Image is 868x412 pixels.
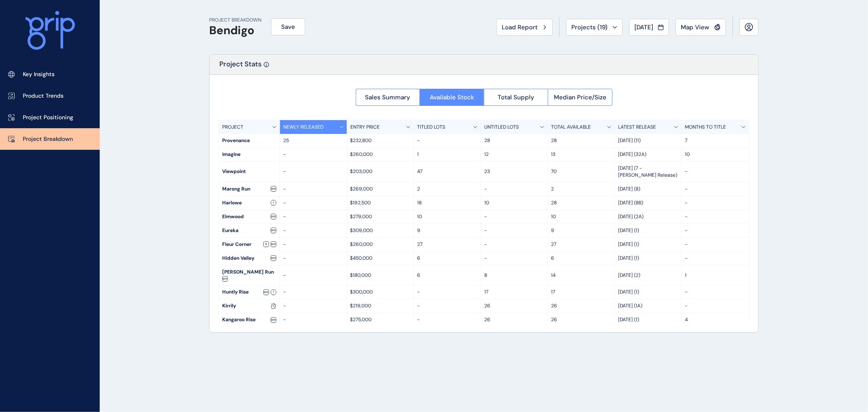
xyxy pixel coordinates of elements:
p: $450,000 [350,255,411,262]
p: 25 [283,137,343,144]
span: Projects ( 19 ) [571,23,608,31]
p: 28 [551,137,611,144]
p: - [484,186,544,193]
p: 70 [551,168,611,175]
p: - [283,168,343,175]
p: [DATE] (11) [618,137,678,144]
div: Hidden Valley [219,252,280,265]
p: 1 [417,151,477,158]
button: [DATE] [629,19,669,36]
p: LATEST RELEASE [618,124,656,131]
p: - [417,289,477,296]
button: Total Supply [484,89,548,106]
div: Kirrily [219,299,280,313]
button: Median Price/Size [548,89,612,106]
p: - [417,302,477,309]
button: Save [271,18,305,35]
p: 12 [484,151,544,158]
button: Load Report [496,19,553,36]
div: Eureka [219,224,280,237]
p: $219,000 [350,302,411,309]
p: 8 [484,272,544,279]
p: 23 [484,168,544,175]
p: [DATE] (7 - [PERSON_NAME] Release) [618,165,678,179]
p: $269,000 [350,186,411,193]
button: Sales Summary [356,89,420,106]
div: Fleur Corner [219,238,280,251]
p: - [685,168,746,175]
p: 17 [551,289,611,296]
p: - [283,255,343,262]
p: 10 [484,199,544,206]
p: [DATE] (1) [618,289,678,296]
p: 7 [685,137,746,144]
p: Project Breakdown [23,135,73,143]
p: Project Positioning [23,114,73,122]
p: $192,500 [350,199,411,206]
p: 2 [417,186,477,193]
p: 28 [484,137,544,144]
p: - [283,151,343,158]
p: - [417,316,477,323]
span: Sales Summary [365,93,410,101]
p: 18 [417,199,477,206]
p: 26 [551,316,611,323]
div: Harlowe [219,196,280,210]
p: - [283,272,343,279]
p: 10 [551,213,611,220]
div: Provenance [219,134,280,147]
span: Median Price/Size [554,93,606,101]
p: 2 [551,186,611,193]
div: Huntly Rise [219,285,280,299]
p: - [283,289,343,296]
p: - [685,241,746,248]
p: NEWLY RELEASED [283,124,324,131]
p: $180,000 [350,272,411,279]
p: 26 [484,316,544,323]
span: Save [281,23,295,31]
div: Marong Run [219,182,280,196]
p: - [685,227,746,234]
p: PROJECT [222,124,243,131]
p: PROJECT BREAKDOWN [209,17,261,24]
p: 6 [417,255,477,262]
p: 9 [417,227,477,234]
div: Viewpoint [219,165,280,178]
p: 26 [551,302,611,309]
p: 13 [551,151,611,158]
span: Map View [681,23,709,31]
p: - [685,199,746,206]
p: - [283,227,343,234]
p: 47 [417,168,477,175]
p: TOTAL AVAILABLE [551,124,591,131]
p: - [283,186,343,193]
p: Key Insights [23,70,55,79]
p: 17 [484,289,544,296]
p: - [283,213,343,220]
p: 27 [551,241,611,248]
button: Available Stock [420,89,484,106]
p: [DATE] (32A) [618,151,678,158]
p: 9 [551,227,611,234]
p: [DATE] (2A) [618,213,678,220]
p: - [685,289,746,296]
p: 4 [685,316,746,323]
p: - [417,137,477,144]
p: - [484,255,544,262]
p: - [685,255,746,262]
span: Load Report [502,23,538,31]
p: - [484,227,544,234]
p: - [685,302,746,309]
p: 6 [417,272,477,279]
p: ENTRY PRICE [350,124,380,131]
p: $275,000 [350,316,411,323]
div: Kangaroo Rise [219,313,280,327]
h1: Bendigo [209,24,261,37]
p: MONTHS TO TITLE [685,124,726,131]
p: - [283,302,343,309]
p: [DATE] (1) [618,316,678,323]
p: - [685,213,746,220]
div: [PERSON_NAME] Run [219,265,280,285]
p: UNTITLED LOTS [484,124,519,131]
p: $232,800 [350,137,411,144]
